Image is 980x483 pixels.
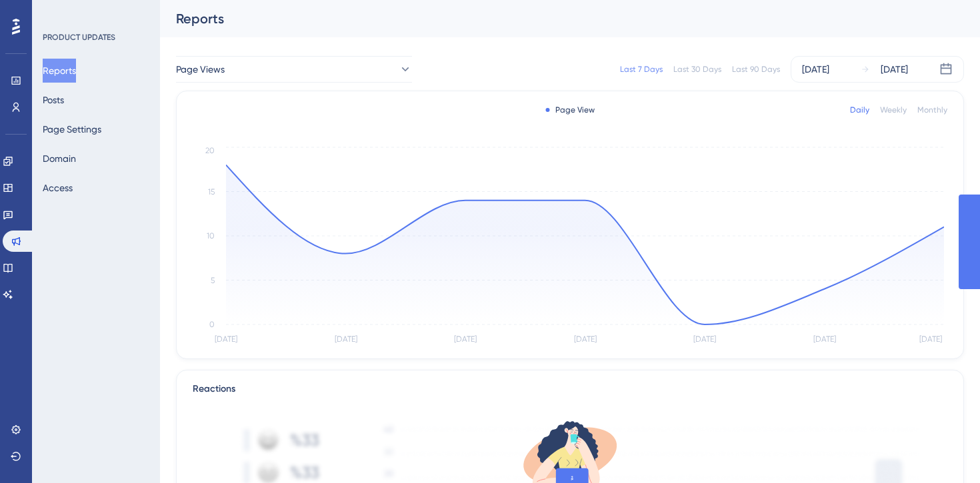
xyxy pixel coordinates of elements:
button: Domain [43,147,76,171]
tspan: [DATE] [215,334,237,344]
button: Reports [43,59,76,83]
iframe: UserGuiding AI Assistant Launcher [924,430,964,470]
tspan: 0 [209,320,215,329]
div: Last 30 Days [673,64,721,75]
tspan: [DATE] [693,334,716,344]
div: Monthly [917,105,947,115]
tspan: 15 [208,187,215,197]
div: Daily [850,105,869,115]
div: Page View [546,105,595,115]
button: Posts [43,88,64,112]
tspan: [DATE] [919,334,942,344]
div: Reports [176,9,931,28]
tspan: 5 [211,276,215,285]
button: Page Settings [43,117,101,141]
div: [DATE] [881,61,908,77]
div: Last 90 Days [732,64,780,75]
tspan: 10 [207,231,215,241]
tspan: [DATE] [454,334,477,344]
tspan: [DATE] [574,334,597,344]
button: Page Views [176,56,412,83]
div: Last 7 Days [620,64,663,75]
div: PRODUCT UPDATES [43,32,115,43]
span: Page Views [176,61,225,77]
tspan: 20 [205,146,215,155]
tspan: [DATE] [813,334,836,344]
div: Weekly [880,105,907,115]
div: [DATE] [802,61,829,77]
tspan: [DATE] [335,334,357,344]
div: Reactions [193,381,947,397]
button: Access [43,176,73,200]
